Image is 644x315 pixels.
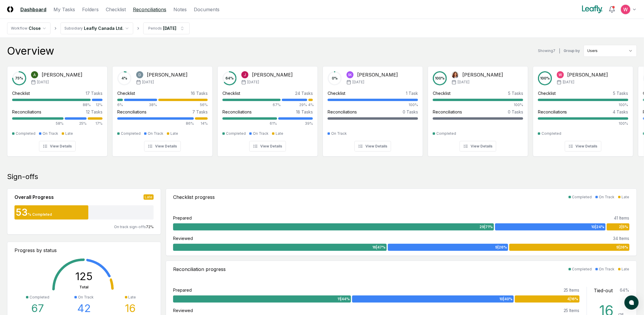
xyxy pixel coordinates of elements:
div: 24 Tasks [295,90,313,96]
label: Group by [564,49,580,53]
div: 41 Items [614,215,630,221]
div: Sign-offs [7,172,637,181]
a: Notes [173,6,187,13]
div: 88% [12,102,91,108]
div: 58% [12,121,64,126]
div: 12% [92,102,103,108]
button: View Details [249,141,286,152]
div: Checklist [433,90,451,96]
span: 10 | 24 % [591,224,604,230]
div: On Track [599,267,615,272]
div: Progress by status [14,247,154,254]
div: 25 Items [564,307,580,314]
div: Completed [572,267,592,272]
div: Checklist [117,90,135,96]
button: View Details [39,141,76,152]
div: [PERSON_NAME] [42,71,82,78]
button: View Details [144,141,181,152]
div: On Track [331,131,347,136]
span: 9 | 26 % [617,245,628,250]
div: 53 [14,208,28,217]
div: Late [170,131,178,136]
div: 18 Tasks [296,109,313,115]
div: Completed [226,131,246,136]
div: Checklist [538,90,556,96]
img: Tasha Lane [452,71,459,78]
div: Reconciliations [12,109,41,115]
a: 100%Tasha Lane[PERSON_NAME][DATE]Checklist5 Tasks100%Reconciliations0 TasksCompletedView Details [428,61,528,157]
div: On Track [599,194,615,200]
span: 10 | 40 % [499,296,513,302]
span: 72 % [146,225,154,229]
div: 100% [328,102,418,108]
div: 14% [195,121,208,126]
div: Reconciliation progress [173,266,226,273]
div: 16 [125,302,136,314]
div: 67% [222,102,281,108]
span: 2 | 5 % [619,224,628,230]
div: Reconciliations [433,109,462,115]
div: 17 Tasks [86,90,103,96]
a: 0%SK[PERSON_NAME][DATE]Checklist1 Task100%Reconciliations0 TasksOn TrackView Details [323,61,423,157]
button: View Details [460,141,496,152]
div: Late [144,194,154,200]
div: 1 Task [406,90,418,96]
div: Checklist progress [173,194,215,201]
div: [PERSON_NAME] [567,71,608,78]
div: 100% [538,121,628,126]
div: Prepared [173,287,192,293]
div: 5 Tasks [613,90,628,96]
div: 38% [124,102,157,108]
div: 12 Tasks [86,109,103,115]
div: Tied-out [594,287,613,294]
div: 64 % [620,287,630,294]
span: [DATE] [142,79,154,85]
span: [DATE] [37,79,49,85]
div: [PERSON_NAME] [147,71,188,78]
div: Overall Progress [14,194,54,201]
img: ACg8ocIceHSWyQfagGvDoxhDyw_3B2kX-HJcUhl_gb0t8GGG-Ydwuw=s96-c [621,5,630,14]
span: [DATE] [458,79,469,85]
div: % Completed [28,212,52,217]
div: 0 Tasks [508,109,523,115]
span: 9 | 26 % [495,245,507,250]
button: View Details [354,141,391,152]
a: My Tasks [53,6,75,13]
div: | [559,48,560,54]
div: Completed [16,131,35,136]
div: Reconciliations [222,109,252,115]
div: 17% [88,121,103,126]
div: Subsidiary [64,26,83,31]
img: Leafly logo [581,5,604,14]
span: [DATE] [352,79,364,85]
div: On Track [148,131,163,136]
div: Reconciliations [538,109,567,115]
div: 86% [117,121,194,126]
div: Reconciliations [328,109,357,115]
button: atlas-launcher [625,295,639,310]
div: Late [65,131,73,136]
div: 16 Tasks [191,90,208,96]
div: Completed [572,194,592,200]
span: SK [348,73,352,77]
div: Checklist [12,90,30,96]
span: 11 | 44 % [337,296,350,302]
div: 67 [31,302,44,314]
div: [PERSON_NAME] [462,71,503,78]
div: 25% [65,121,87,126]
nav: breadcrumb [7,22,190,34]
div: 56% [158,102,208,108]
div: Checklist [328,90,345,96]
div: Reviewed [173,307,193,314]
div: 39% [278,121,313,126]
div: Periods [148,26,162,31]
a: Checklist [106,6,126,13]
a: Checklist progressCompletedOn TrackLatePrepared41 Items29|71%10|24%2|5%Reviewed34 Items16|47%9|26... [166,189,637,256]
a: Reconciliations [133,6,166,13]
div: Late [622,267,630,272]
button: View Details [565,141,601,152]
div: 61% [222,121,277,126]
div: Completed [436,131,456,136]
div: Completed [541,131,561,136]
img: John Falbo [241,71,248,78]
